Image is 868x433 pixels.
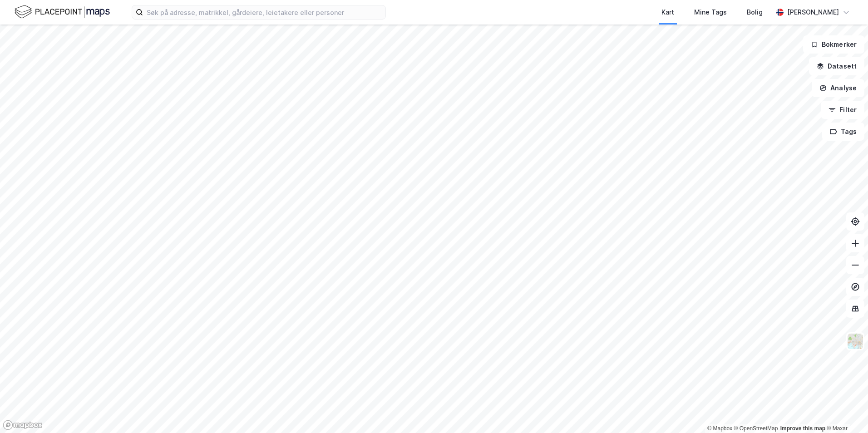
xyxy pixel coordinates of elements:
[661,7,674,18] div: Kart
[787,7,839,18] div: [PERSON_NAME]
[143,5,385,19] input: Søk på adresse, matrikkel, gårdeiere, leietakere eller personer
[747,7,763,18] div: Bolig
[694,7,727,18] div: Mine Tags
[823,389,868,433] iframe: Chat Widget
[15,4,110,20] img: logo.f888ab2527a4732fd821a326f86c7f29.svg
